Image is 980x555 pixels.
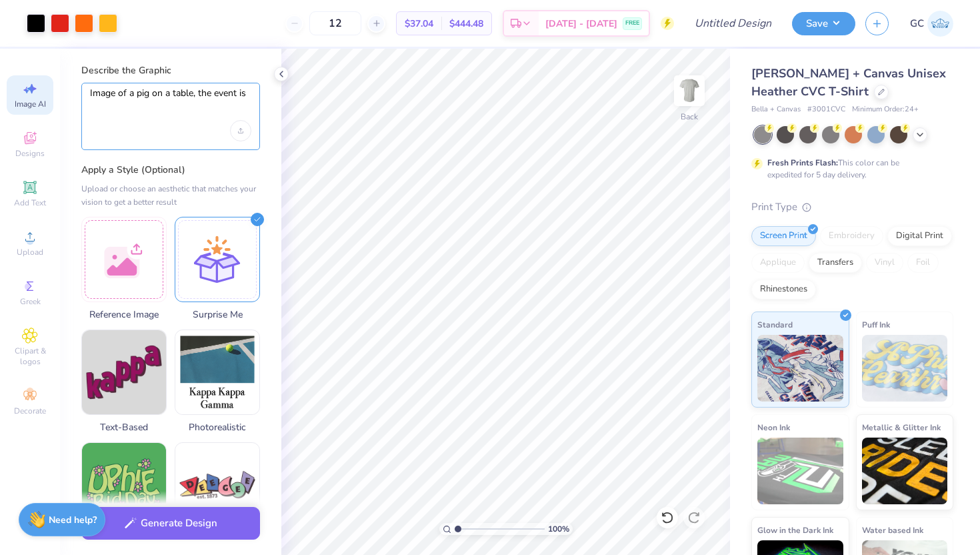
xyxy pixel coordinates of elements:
[751,253,805,273] div: Applique
[807,104,845,115] span: # 3001CVC
[81,64,260,77] label: Describe the Graphic
[751,280,816,300] div: Rhinestones
[14,406,46,416] span: Decorate
[81,420,167,434] span: Text-Based
[910,16,924,31] span: GC
[82,330,166,414] img: Text-Based
[910,11,953,37] a: GC
[545,17,617,31] span: [DATE] - [DATE]
[81,182,260,209] div: Upload or choose an aesthetic that matches your vision to get a better result
[20,296,41,307] span: Greek
[862,438,948,504] img: Metallic & Glitter Ink
[15,148,45,159] span: Designs
[309,11,361,35] input: – –
[230,120,251,141] div: Upload image
[751,199,953,215] div: Print Type
[862,335,948,402] img: Puff Ink
[757,438,843,504] img: Neon Ink
[862,318,890,332] span: Puff Ink
[405,17,433,31] span: $37.04
[175,330,259,414] img: Photorealistic
[81,507,260,540] button: Generate Design
[792,12,855,35] button: Save
[676,77,703,104] img: Back
[767,157,838,168] strong: Fresh Prints Flash:
[751,104,801,115] span: Bella + Canvas
[757,318,793,332] span: Standard
[751,65,946,99] span: [PERSON_NAME] + Canvas Unisex Heather CVC T-Shirt
[548,523,569,535] span: 100 %
[7,346,53,367] span: Clipart & logos
[449,17,483,31] span: $444.48
[809,253,862,273] div: Transfers
[852,104,919,115] span: Minimum Order: 24 +
[49,514,97,526] strong: Need help?
[862,420,941,434] span: Metallic & Glitter Ink
[887,226,952,246] div: Digital Print
[175,443,259,527] img: 80s & 90s
[907,253,939,273] div: Foil
[90,87,251,121] textarea: Image of a pig on a table, the event is
[757,523,833,537] span: Glow in the Dark Ink
[757,335,843,402] img: Standard
[927,11,953,37] img: George Charles
[862,523,923,537] span: Water based Ink
[14,197,46,208] span: Add Text
[820,226,883,246] div: Embroidery
[15,99,46,109] span: Image AI
[175,420,260,434] span: Photorealistic
[866,253,903,273] div: Vinyl
[82,443,166,527] img: 60s & 70s
[757,420,790,434] span: Neon Ink
[81,163,260,177] label: Apply a Style (Optional)
[751,226,816,246] div: Screen Print
[681,111,698,123] div: Back
[81,308,167,322] span: Reference Image
[175,308,260,322] span: Surprise Me
[684,10,782,37] input: Untitled Design
[17,247,43,257] span: Upload
[625,19,639,28] span: FREE
[767,157,931,181] div: This color can be expedited for 5 day delivery.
